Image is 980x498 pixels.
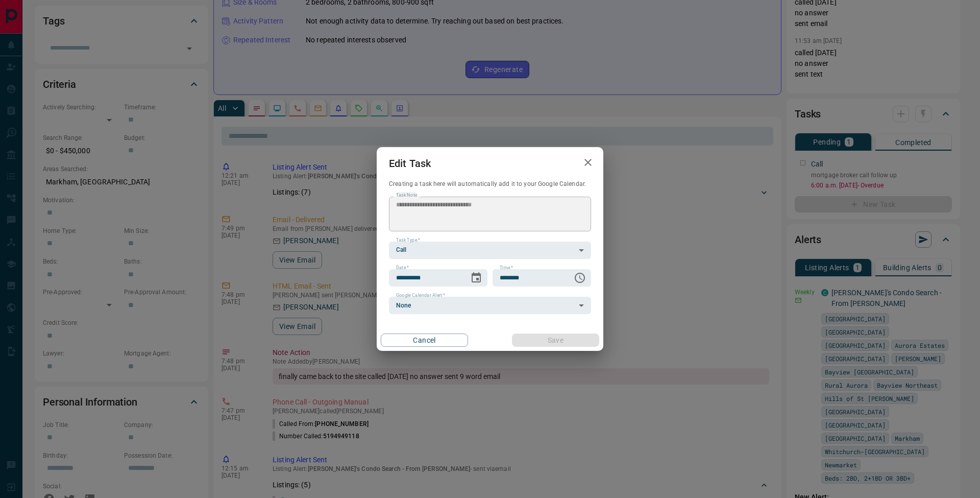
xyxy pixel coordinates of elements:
[389,180,591,188] p: Creating a task here will automatically add it to your Google Calendar.
[500,265,513,271] label: Time
[466,268,486,288] button: Choose date, selected date is Sep 23, 2025
[570,268,590,288] button: Choose time, selected time is 6:00 AM
[377,147,443,180] h2: Edit Task
[381,334,468,347] button: Cancel
[389,297,591,314] div: None
[396,192,417,199] label: Task Note
[396,265,409,271] label: Date
[389,242,591,259] div: Call
[396,237,420,244] label: Task Type
[396,292,445,299] label: Google Calendar Alert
